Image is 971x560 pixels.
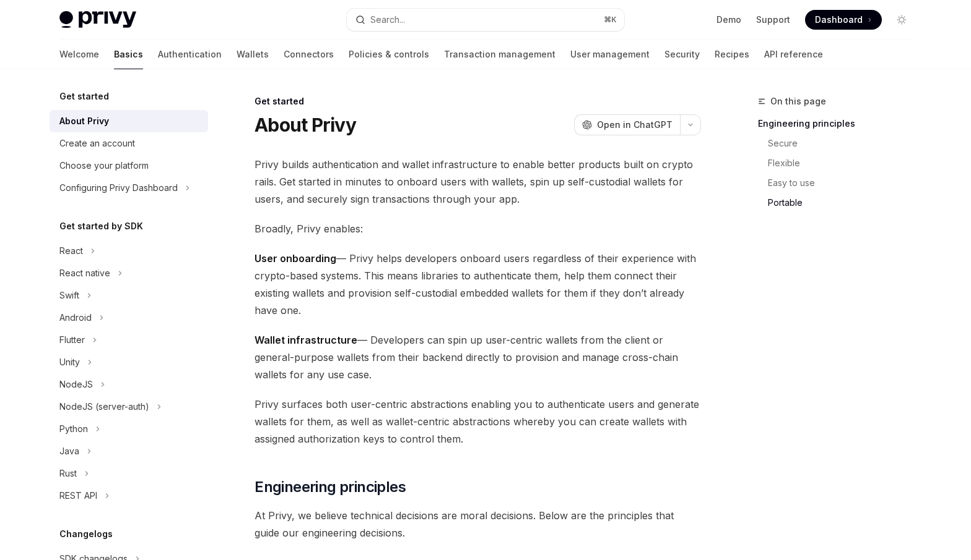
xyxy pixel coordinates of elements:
[664,40,700,69] a: Security
[50,485,208,507] button: Toggle REST API section
[764,40,823,69] a: API reference
[255,331,701,383] span: — Developers can spin up user-centric wallets from the client or general-purpose wallets from the...
[758,173,921,193] a: Easy to use
[59,288,79,303] div: Swift
[59,377,93,392] div: NodeJS
[59,399,149,414] div: NodeJS (server-auth)
[59,158,149,173] div: Choose your platform
[255,396,701,448] span: Privy surfaces both user-centric abstractions enabling you to authenticate users and generate wal...
[59,266,110,281] div: React native
[237,40,269,69] a: Wallets
[347,9,624,31] button: Open search
[805,10,882,30] a: Dashboard
[370,12,405,27] div: Search...
[756,14,790,26] a: Support
[59,180,178,195] div: Configuring Privy Dashboard
[444,40,555,69] a: Transaction management
[59,444,79,459] div: Java
[59,114,109,129] div: About Privy
[604,15,617,25] span: ⌘ K
[570,40,650,69] a: User management
[114,40,143,69] a: Basics
[59,219,143,234] h5: Get started by SDK
[758,114,921,134] a: Engineering principles
[59,136,135,151] div: Create an account
[255,334,357,346] strong: Wallet infrastructure
[758,153,921,173] a: Flexible
[349,40,429,69] a: Policies & controls
[815,14,863,26] span: Dashboard
[59,333,85,347] div: Flutter
[758,134,921,153] a: Secure
[50,440,208,462] button: Toggle Java section
[255,220,701,237] span: Broadly, Privy enables:
[59,310,92,325] div: Android
[59,40,99,69] a: Welcome
[284,40,334,69] a: Connectors
[50,396,208,418] button: Toggle NodeJS (server-auth) section
[59,488,97,503] div: REST API
[59,422,88,436] div: Python
[255,477,406,497] span: Engineering principles
[158,40,222,69] a: Authentication
[50,284,208,307] button: Toggle Swift section
[50,329,208,351] button: Toggle Flutter section
[59,244,83,258] div: React
[255,156,701,208] span: Privy builds authentication and wallet infrastructure to enable better products built on crypto r...
[715,40,749,69] a: Recipes
[50,351,208,373] button: Toggle Unity section
[50,155,208,177] a: Choose your platform
[50,307,208,329] button: Toggle Android section
[50,110,208,132] a: About Privy
[59,355,80,370] div: Unity
[50,132,208,155] a: Create an account
[716,14,741,26] a: Demo
[255,252,336,265] strong: User onboarding
[59,466,77,481] div: Rust
[255,114,356,136] h1: About Privy
[574,114,680,135] button: Open in ChatGPT
[50,418,208,440] button: Toggle Python section
[59,89,109,104] h5: Get started
[59,11,136,28] img: light logo
[892,10,912,30] button: Toggle dark mode
[255,95,701,108] div: Get started
[597,119,673,131] span: Open in ChatGPT
[50,462,208,485] button: Toggle Rust section
[50,373,208,396] button: Toggle NodeJS section
[770,94,826,109] span: On this page
[59,527,113,541] h5: Changelogs
[255,507,701,541] span: At Privy, we believe technical decisions are moral decisions. Below are the principles that guide...
[758,193,921,213] a: Portable
[50,240,208,262] button: Toggle React section
[255,250,701,319] span: — Privy helps developers onboard users regardless of their experience with crypto-based systems. ...
[50,262,208,284] button: Toggle React native section
[50,177,208,199] button: Toggle Configuring Privy Dashboard section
